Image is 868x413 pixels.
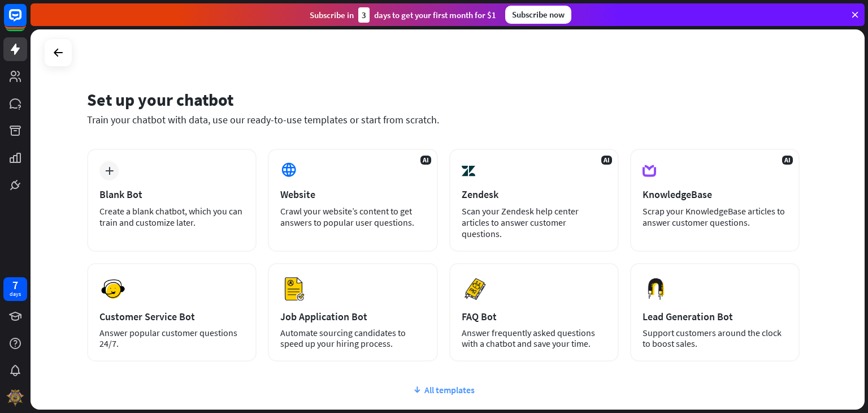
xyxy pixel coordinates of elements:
[3,277,27,301] a: 7 days
[462,310,606,323] div: FAQ Bot
[601,156,612,165] span: AI
[99,188,244,201] div: Blank Bot
[505,6,571,24] div: Subscribe now
[99,205,244,228] div: Create a blank chatbot, which you can train and customize later.
[643,205,787,228] div: Scrap your KnowledgeBase articles to answer customer questions.
[462,205,606,239] div: Scan your Zendesk help center articles to answer customer questions.
[87,113,800,126] div: Train your chatbot with data, use our ready-to-use templates or start from scratch.
[280,188,425,201] div: Website
[87,89,800,110] div: Set up your chatbot
[280,205,425,228] div: Crawl your website’s content to get answers to popular user questions.
[280,328,425,349] div: Automate sourcing candidates to speed up your hiring process.
[643,188,787,201] div: KnowledgeBase
[310,7,496,23] div: Subscribe in days to get your first month for $1
[643,310,787,323] div: Lead Generation Bot
[87,384,800,395] div: All templates
[9,5,43,38] button: Open LiveChat chat widget
[420,156,431,165] span: AI
[105,167,114,175] i: plus
[10,290,21,298] div: days
[643,328,787,349] div: Support customers around the clock to boost sales.
[358,7,370,23] div: 3
[782,156,793,165] span: AI
[280,310,425,323] div: Job Application Bot
[99,328,244,349] div: Answer popular customer questions 24/7.
[462,188,606,201] div: Zendesk
[462,328,606,349] div: Answer frequently asked questions with a chatbot and save your time.
[99,310,244,323] div: Customer Service Bot
[12,280,18,290] div: 7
